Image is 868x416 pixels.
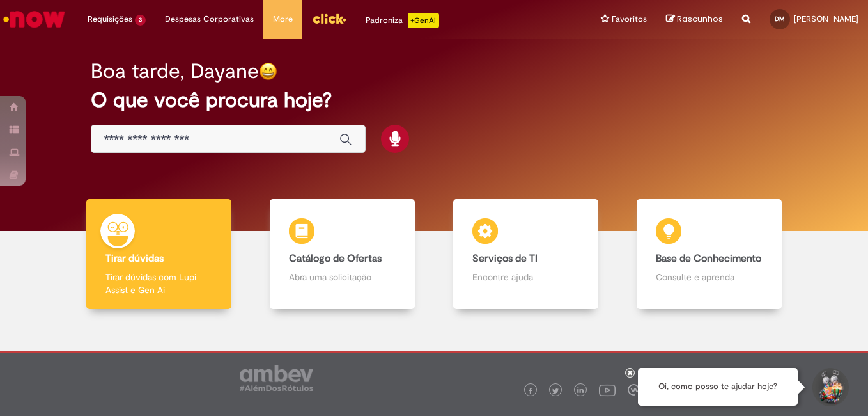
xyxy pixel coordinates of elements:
p: Consulte e aprenda [656,271,763,284]
span: DM [775,15,785,23]
b: Catálogo de Ofertas [289,252,382,265]
img: logo_footer_ambev_rotulo_gray.png [240,365,313,391]
b: Tirar dúvidas [105,252,164,265]
a: Base de Conhecimento Consulte e aprenda [617,199,801,310]
b: Serviços de TI [472,252,538,265]
div: Oi, como posso te ajudar hoje? [638,368,798,406]
h2: Boa tarde, Dayane [91,60,259,83]
a: Rascunhos [666,13,723,26]
img: click_logo_yellow_360x200.png [312,9,346,28]
div: Padroniza [366,13,439,28]
img: logo_footer_facebook.png [527,388,534,394]
span: Favoritos [612,13,647,26]
img: happy-face.png [259,62,277,81]
b: Base de Conhecimento [656,252,761,265]
a: Serviços de TI Encontre ajuda [434,199,617,310]
span: Rascunhos [677,13,723,25]
img: logo_footer_twitter.png [552,388,559,394]
span: More [273,13,293,26]
span: 3 [135,15,146,26]
p: Encontre ajuda [472,271,580,284]
p: Abra uma solicitação [289,271,396,284]
span: [PERSON_NAME] [794,13,858,24]
button: Iniciar Conversa de Suporte [810,368,849,406]
img: ServiceNow [1,6,67,32]
img: logo_footer_linkedin.png [577,387,584,395]
h2: O que você procura hoje? [91,89,778,111]
a: Tirar dúvidas Tirar dúvidas com Lupi Assist e Gen Ai [67,199,251,310]
span: Requisições [88,13,132,26]
a: Catálogo de Ofertas Abra uma solicitação [251,199,434,310]
p: Tirar dúvidas com Lupi Assist e Gen Ai [105,271,213,296]
img: logo_footer_workplace.png [628,384,639,396]
p: +GenAi [408,13,439,28]
img: logo_footer_youtube.png [599,381,616,398]
span: Despesas Corporativas [165,13,254,26]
